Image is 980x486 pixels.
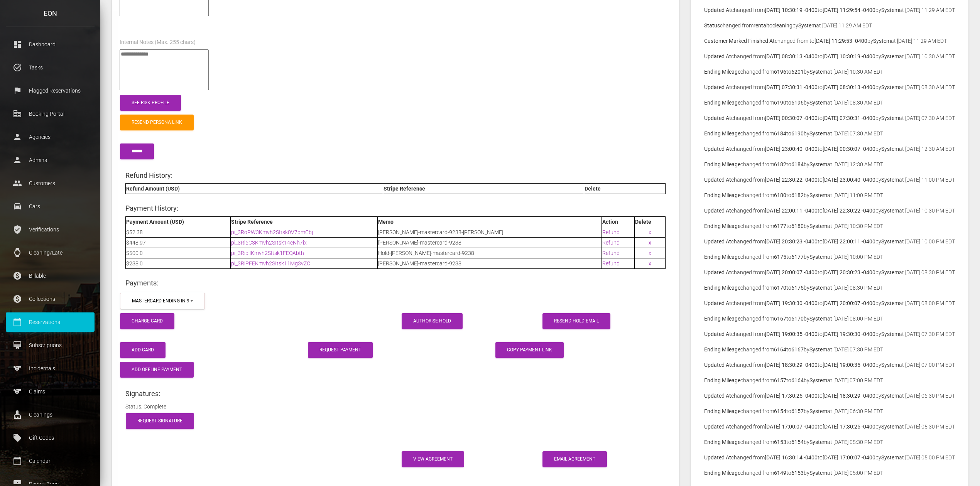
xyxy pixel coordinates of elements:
[765,362,818,368] b: [DATE] 18:30:29 -0400
[12,131,89,143] p: Agencies
[635,216,666,227] th: Delete
[12,39,89,50] p: Dashboard
[12,363,89,374] p: Incidentals
[823,331,875,337] b: [DATE] 19:30:30 -0400
[12,293,89,305] p: Collections
[704,268,955,277] p: changed from to by at [DATE] 08:30 PM EDT
[774,192,786,198] b: 6180
[774,439,786,445] b: 6153
[495,342,564,358] button: Copy payment link
[120,342,166,358] button: Add Card
[774,285,786,291] b: 6170
[704,129,955,138] p: changed from to by at [DATE] 07:30 AM EDT
[6,150,95,170] a: person Admins
[231,229,313,235] a: pi_3RoPW3Kmvh2SItsk0V7bmCbj
[791,316,804,322] b: 6170
[704,252,955,262] p: changed from to by at [DATE] 10:00 PM EDT
[881,208,899,214] b: System
[823,454,875,461] b: [DATE] 17:00:07 -0400
[823,362,875,368] b: [DATE] 19:00:35 -0400
[704,407,955,416] p: changed from to by at [DATE] 06:30 PM EDT
[823,424,875,430] b: [DATE] 17:30:25 -0400
[704,113,955,123] p: changed from to by at [DATE] 07:30 AM EDT
[6,451,95,471] a: calendar_today Calendar
[765,146,818,152] b: [DATE] 23:00:40 -0400
[809,130,827,137] b: System
[6,127,95,147] a: person Agencies
[126,237,231,248] td: $448.97
[704,360,955,370] p: changed from to by at [DATE] 07:00 PM EDT
[809,439,827,445] b: System
[704,5,955,15] p: changed from to by at [DATE] 11:29 AM EDT
[704,300,731,306] b: Updated At
[704,254,740,260] b: Ending Mileage
[774,254,786,260] b: 6175
[823,84,875,90] b: [DATE] 08:30:13 -0400
[774,346,786,353] b: 6164
[6,35,95,54] a: dashboard Dashboard
[6,174,95,193] a: people Customers
[704,345,955,354] p: changed from to by at [DATE] 07:30 PM EDT
[231,240,307,246] a: pi_3Rl6C3Kmvh2SItsk14cNh7ix
[823,238,875,245] b: [DATE] 22:00:11 -0400
[809,470,827,476] b: System
[704,160,955,169] p: changed from to by at [DATE] 12:30 AM EDT
[881,424,899,430] b: System
[881,362,899,368] b: System
[809,408,827,414] b: System
[791,223,804,229] b: 6180
[765,454,818,461] b: [DATE] 16:30:14 -0400
[774,100,786,106] b: 6190
[704,299,955,308] p: changed from to by at [DATE] 08:00 PM EDT
[881,393,899,399] b: System
[6,81,95,100] a: flag Flagged Reservations
[12,247,89,258] p: Cleaning/Late
[823,177,875,183] b: [DATE] 23:00:40 -0400
[823,7,875,13] b: [DATE] 11:29:54 -0400
[765,238,818,245] b: [DATE] 20:30:23 -0400
[823,393,875,399] b: [DATE] 18:30:29 -0400
[6,220,95,239] a: verified_user Verifications
[704,177,731,183] b: Updated At
[704,223,740,229] b: Ending Mileage
[774,408,786,414] b: 6154
[772,22,792,29] b: cleaning
[6,197,95,216] a: drive_eta Cars
[823,115,875,121] b: [DATE] 07:30:31 -0400
[791,130,804,137] b: 6190
[704,69,740,75] b: Ending Mileage
[126,258,231,268] td: $238.0
[704,161,740,167] b: Ending Mileage
[809,100,827,106] b: System
[809,69,827,75] b: System
[378,237,602,248] td: [PERSON_NAME]-mastercard-9238
[881,331,899,337] b: System
[12,386,89,397] p: Claims
[308,342,373,358] a: Request Payment
[704,362,731,368] b: Updated At
[704,53,731,59] b: Updated At
[584,184,665,194] th: Delete
[704,331,731,337] b: Updated At
[765,300,818,306] b: [DATE] 19:30:30 -0400
[378,227,602,237] td: [PERSON_NAME]-mastercard-9238-[PERSON_NAME]
[765,393,818,399] b: [DATE] 17:30:25 -0400
[809,377,827,383] b: System
[12,154,89,166] p: Admins
[704,316,740,322] b: Ending Mileage
[6,382,95,401] a: sports Claims
[774,470,786,476] b: 6149
[765,331,818,337] b: [DATE] 19:00:35 -0400
[12,108,89,120] p: Booking Portal
[704,206,955,215] p: changed from to by at [DATE] 10:30 PM EDT
[704,130,740,137] b: Ending Mileage
[774,130,786,137] b: 6184
[873,38,891,44] b: System
[6,336,95,355] a: card_membership Subscriptions
[809,346,827,353] b: System
[704,38,775,44] b: Customer Marked Finished At
[602,260,620,267] a: Refund
[125,170,666,180] h4: Refund History:
[402,451,464,467] a: View Agreement
[120,293,205,309] button: mastercard ending in 9238 (exp. 3/2030)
